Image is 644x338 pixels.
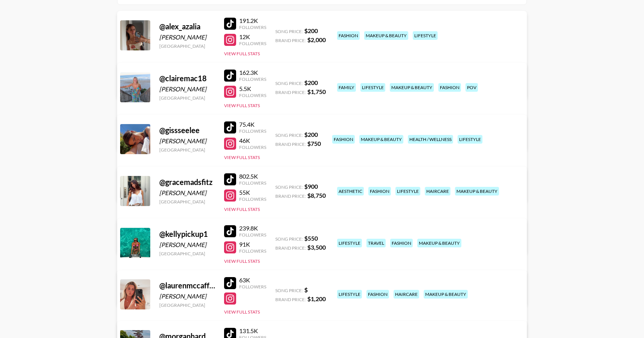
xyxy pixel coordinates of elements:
div: [GEOGRAPHIC_DATA] [159,147,215,153]
div: lifestyle [458,135,482,144]
div: @ alex_azalia [159,22,215,31]
div: 131.5K [239,327,266,335]
div: 75.4K [239,121,266,128]
div: @ gissseelee [159,126,215,135]
div: fashion [332,135,355,144]
div: [GEOGRAPHIC_DATA] [159,43,215,49]
div: [PERSON_NAME] [159,189,215,197]
div: Followers [239,41,266,46]
span: Brand Price: [275,193,306,199]
div: makeup & beauty [359,135,403,144]
span: Brand Price: [275,245,306,251]
div: fashion [390,239,413,247]
div: @ gracemadsfitz [159,177,215,187]
div: [PERSON_NAME] [159,241,215,249]
div: fashion [337,31,360,40]
div: Followers [239,144,266,150]
div: fashion [368,187,391,196]
div: Followers [239,24,266,30]
div: health / wellness [408,135,453,144]
div: pov [465,83,478,92]
div: aesthetic [337,187,364,196]
div: lifestyle [413,31,438,40]
span: Song Price: [275,80,303,86]
div: [PERSON_NAME] [159,33,215,41]
span: Song Price: [275,132,303,138]
strong: $ 8,750 [307,192,326,199]
div: 46K [239,137,266,144]
span: Brand Price: [275,89,306,95]
div: Followers [239,232,266,238]
div: haircare [425,187,450,196]
span: Song Price: [275,288,303,293]
span: Brand Price: [275,141,306,147]
div: 162.3K [239,69,266,76]
div: travel [366,239,386,247]
div: [GEOGRAPHIC_DATA] [159,199,215,205]
button: View Full Stats [224,51,260,56]
strong: $ [304,286,308,293]
strong: $ 900 [304,183,318,190]
strong: $ 200 [304,79,318,86]
div: fashion [438,83,461,92]
div: [GEOGRAPHIC_DATA] [159,251,215,256]
div: 91K [239,241,266,248]
div: Followers [239,248,266,254]
div: Followers [239,128,266,134]
div: [GEOGRAPHIC_DATA] [159,302,215,308]
div: 191.2K [239,17,266,24]
div: Followers [239,284,266,289]
strong: $ 200 [304,27,318,34]
div: [PERSON_NAME] [159,293,215,300]
div: [PERSON_NAME] [159,85,215,93]
div: lifestyle [395,187,420,196]
div: lifestyle [337,239,362,247]
strong: $ 2,000 [307,36,326,43]
div: [GEOGRAPHIC_DATA] [159,95,215,101]
div: Followers [239,76,266,82]
span: Song Price: [275,236,303,242]
div: 5.5K [239,85,266,92]
strong: $ 1,750 [307,88,326,95]
div: makeup & beauty [424,290,468,299]
div: makeup & beauty [417,239,461,247]
span: Brand Price: [275,38,306,43]
div: Followers [239,180,266,186]
div: 12K [239,33,266,41]
strong: $ 750 [307,140,321,147]
span: Song Price: [275,29,303,34]
div: @ clairemac18 [159,74,215,83]
span: Brand Price: [275,297,306,302]
strong: $ 3,500 [307,244,326,251]
button: View Full Stats [224,258,260,264]
button: View Full Stats [224,309,260,315]
div: @ kellypickup1 [159,229,215,239]
div: 55K [239,189,266,196]
div: Followers [239,196,266,202]
strong: $ 550 [304,235,318,242]
div: haircare [394,290,419,299]
div: makeup & beauty [390,83,434,92]
div: 802.5K [239,173,266,180]
div: @ laurenmccaffrey [159,281,215,290]
strong: $ 1,200 [307,295,326,302]
div: lifestyle [337,290,362,299]
div: Followers [239,92,266,98]
div: 63K [239,276,266,284]
div: lifestyle [360,83,385,92]
button: View Full Stats [224,103,260,108]
button: View Full Stats [224,155,260,160]
div: fashion [366,290,389,299]
div: makeup & beauty [364,31,408,40]
div: 239.8K [239,224,266,232]
strong: $ 200 [304,131,318,138]
div: family [337,83,356,92]
div: [PERSON_NAME] [159,137,215,145]
span: Song Price: [275,184,303,190]
div: makeup & beauty [455,187,499,196]
button: View Full Stats [224,206,260,212]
